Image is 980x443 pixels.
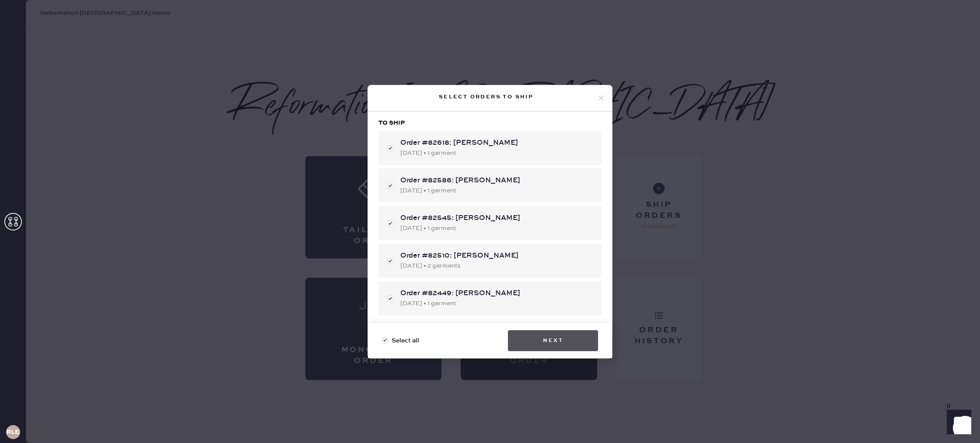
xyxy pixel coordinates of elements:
div: [DATE] • 2 garments [400,261,595,271]
div: Select orders to ship [375,92,597,102]
div: [DATE] • 1 garment [400,148,595,158]
div: Order #82618: [PERSON_NAME] [400,138,595,148]
div: [DATE] • 1 garment [400,223,595,233]
h3: To ship [378,119,602,127]
div: [DATE] • 1 garment [400,299,595,308]
div: Order #82586: [PERSON_NAME] [400,175,595,186]
span: Select all [392,336,419,345]
h3: RLESA [6,429,20,435]
div: Order #82449: [PERSON_NAME] [400,288,595,299]
iframe: Front Chat [938,404,976,441]
button: Next [508,330,598,351]
div: Order #82545: [PERSON_NAME] [400,213,595,223]
div: [DATE] • 1 garment [400,186,595,195]
div: Order #82510: [PERSON_NAME] [400,251,595,261]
